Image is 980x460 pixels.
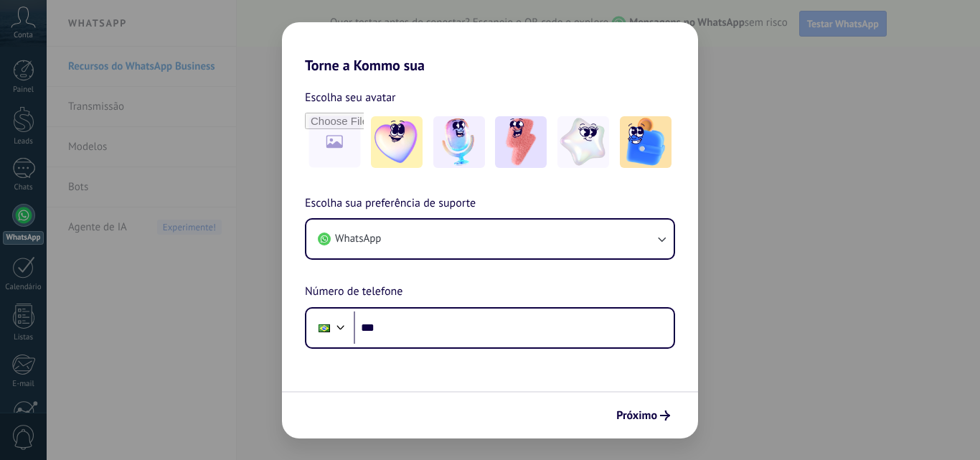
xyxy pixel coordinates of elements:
[306,220,674,258] button: WhatsApp
[616,410,657,421] span: Próximo
[305,88,396,107] span: Escolha seu avatar
[371,116,423,168] img: -1.jpeg
[335,232,381,246] span: WhatsApp
[311,313,338,343] div: Brazil: + 55
[433,116,485,168] img: -2.jpeg
[305,283,402,301] span: Número de telefone
[495,116,547,168] img: -3.jpeg
[620,116,672,168] img: -5.jpeg
[557,116,609,168] img: -4.jpeg
[610,403,677,428] button: Próximo
[305,194,476,213] span: Escolha sua preferência de suporte
[282,22,698,74] h2: Torne a Kommo sua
